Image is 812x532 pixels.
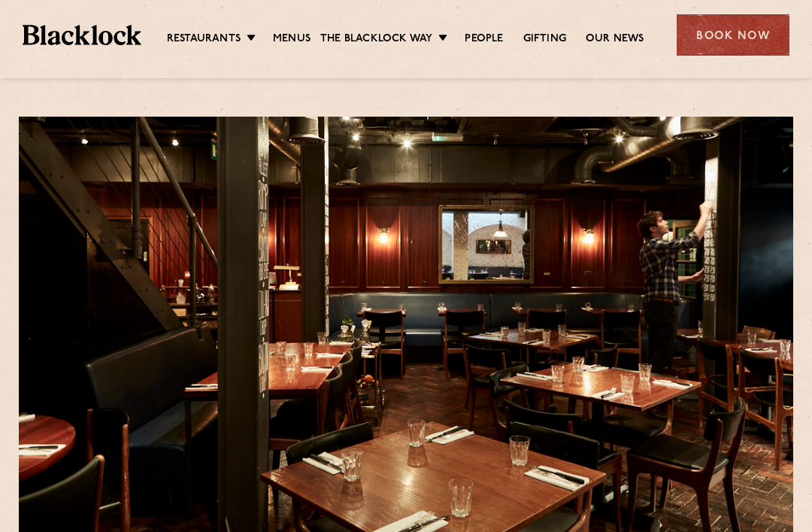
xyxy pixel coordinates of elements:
[586,32,644,47] a: Our News
[523,32,566,47] a: Gifting
[23,25,141,45] img: BL_Textured_Logo-footer-cropped.svg
[465,32,503,47] a: People
[320,32,432,47] a: The Blacklock Way
[167,32,241,47] a: Restaurants
[677,14,789,56] div: Book Now
[273,32,311,47] a: Menus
